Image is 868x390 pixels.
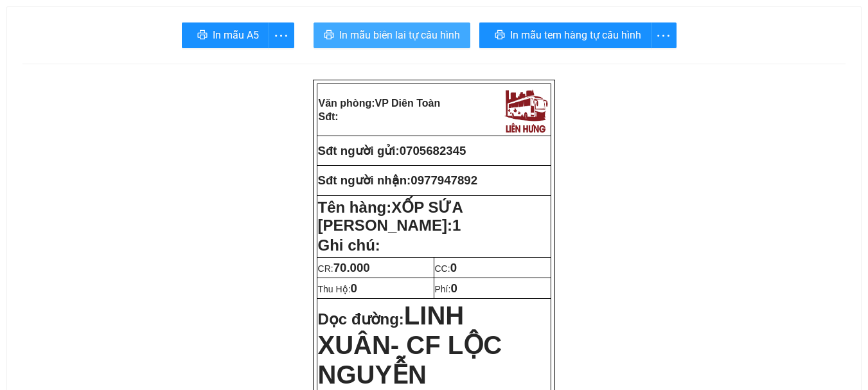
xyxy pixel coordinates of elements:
[651,22,677,48] button: more
[269,28,294,44] span: more
[375,98,441,109] span: VP Diên Toàn
[197,30,208,42] span: printer
[324,30,334,42] span: printer
[452,217,461,234] span: 1
[4,6,106,20] strong: Nhà xe Liên Hưng
[319,98,441,109] strong: Văn phòng:
[314,22,470,48] button: printerIn mẫu biên lai tự cấu hình
[450,281,457,295] span: 0
[4,22,132,78] strong: VP: 77 [GEOGRAPHIC_DATA][PERSON_NAME][GEOGRAPHIC_DATA]
[318,173,411,187] strong: Sđt người nhận:
[510,27,641,43] span: In mẫu tem hàng tự cấu hình
[318,301,502,389] span: LINH XUÂN- CF LỘC NGUYỄN
[319,111,339,122] strong: Sđt:
[400,144,466,157] span: 0705682345
[318,199,463,234] span: XỐP SỨA [PERSON_NAME]:
[411,173,477,187] span: 0977947892
[318,199,463,234] strong: Tên hàng:
[479,22,651,48] button: printerIn mẫu tem hàng tự cấu hình
[435,284,457,294] span: Phí:
[213,27,259,43] span: In mẫu A5
[495,30,505,42] span: printer
[318,144,400,157] strong: Sđt người gửi:
[333,261,370,274] span: 70.000
[351,281,357,295] span: 0
[339,27,460,43] span: In mẫu biên lai tự cấu hình
[318,310,502,387] strong: Dọc đường:
[450,261,457,274] span: 0
[53,84,140,97] strong: Phiếu gửi hàng
[651,28,676,44] span: more
[269,22,294,48] button: more
[182,22,269,48] button: printerIn mẫu A5
[318,284,357,294] span: Thu Hộ:
[501,85,550,134] img: logo
[138,16,188,69] img: logo
[435,263,457,274] span: CC:
[318,236,380,254] span: Ghi chú:
[318,263,370,274] span: CR:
